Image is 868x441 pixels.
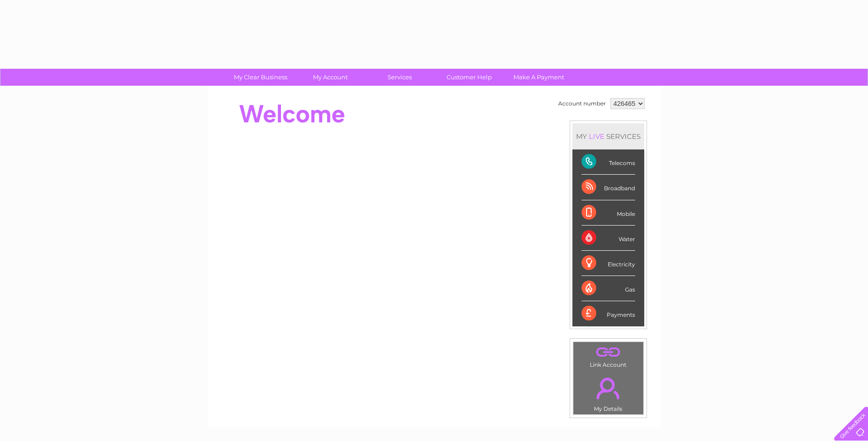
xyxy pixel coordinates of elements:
a: My Clear Business [223,69,298,86]
div: Mobile [582,200,635,226]
div: Broadband [582,175,635,200]
a: . [576,372,641,404]
div: Water [582,226,635,251]
td: My Details [573,370,644,415]
div: Electricity [582,251,635,276]
a: . [576,344,641,360]
div: Payments [582,301,635,326]
td: Account number [556,96,608,111]
div: LIVE [587,132,606,141]
a: Services [362,69,437,86]
a: My Account [292,69,368,86]
div: Telecoms [582,149,635,175]
a: Make A Payment [501,69,577,86]
div: Gas [582,276,635,301]
td: Link Account [573,342,644,370]
a: Customer Help [431,69,507,86]
div: MY SERVICES [572,123,644,149]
